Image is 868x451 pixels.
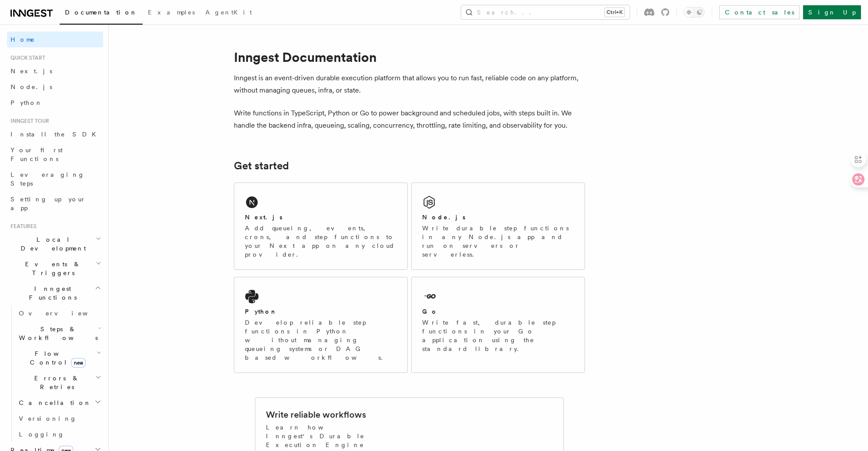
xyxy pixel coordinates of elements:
a: Get started [234,160,289,172]
span: Errors & Retries [15,374,95,391]
button: Inngest Functions [7,281,103,305]
span: Examples [148,9,195,16]
span: Python [11,99,43,106]
span: Events & Triggers [7,260,96,277]
span: Documentation [65,9,137,16]
h2: Next.js [245,213,283,222]
span: Next.js [11,68,52,75]
span: Inngest Functions [7,284,95,302]
span: Setting up your app [11,196,86,211]
button: Events & Triggers [7,256,103,281]
span: Features [7,223,36,230]
a: Setting up your app [7,191,103,216]
a: PythonDevelop reliable step functions in Python without managing queueing systems or DAG based wo... [234,277,408,373]
button: Errors & Retries [15,370,103,395]
span: Versioning [19,415,77,422]
span: Your first Functions [11,147,63,162]
p: Write functions in TypeScript, Python or Go to power background and scheduled jobs, with steps bu... [234,107,585,132]
a: Logging [15,426,103,442]
span: Node.js [11,83,52,90]
span: Inngest tour [7,118,49,125]
button: Search...Ctrl+K [461,5,630,19]
a: Documentation [60,3,143,25]
h2: Go [422,307,438,316]
h2: Python [245,307,277,316]
a: Next.js [7,63,103,79]
span: Logging [19,431,65,438]
a: GoWrite fast, durable step functions in your Go application using the standard library. [411,277,585,373]
span: new [71,358,86,368]
a: Node.jsWrite durable step functions in any Node.js app and run on servers or serverless. [411,183,585,270]
p: Inngest is an event-driven durable execution platform that allows you to run fast, reliable code ... [234,72,585,97]
p: Write fast, durable step functions in your Go application using the standard library. [422,318,574,353]
button: Cancellation [15,395,103,411]
a: AgentKit [200,3,257,24]
a: Node.js [7,79,103,95]
a: Your first Functions [7,142,103,167]
span: AgentKit [205,9,252,16]
a: Contact sales [719,5,800,19]
kbd: Ctrl+K [605,8,624,17]
p: Develop reliable step functions in Python without managing queueing systems or DAG based workflows. [245,318,397,362]
span: Quick start [7,54,45,61]
a: Examples [143,3,200,24]
a: Install the SDK [7,126,103,142]
a: Overview [15,305,103,321]
button: Flow Controlnew [15,346,103,370]
p: Add queueing, events, crons, and step functions to your Next app on any cloud provider. [245,224,397,259]
a: Next.jsAdd queueing, events, crons, and step functions to your Next app on any cloud provider. [234,183,408,270]
button: Toggle dark mode [684,7,705,18]
span: Flow Control [15,349,97,367]
a: Leveraging Steps [7,167,103,191]
a: Sign Up [803,5,861,19]
a: Python [7,95,103,111]
p: Write durable step functions in any Node.js app and run on servers or serverless. [422,224,574,259]
button: Local Development [7,232,103,256]
h2: Node.js [422,213,466,222]
span: Overview [19,310,109,317]
a: Home [7,32,103,47]
div: Inngest Functions [7,305,103,442]
span: Install the SDK [11,131,101,138]
span: Steps & Workflows [15,325,98,342]
button: Steps & Workflows [15,321,103,346]
span: Home [11,35,35,44]
a: Versioning [15,411,103,426]
h2: Write reliable workflows [266,408,366,421]
span: Local Development [7,235,96,253]
h1: Inngest Documentation [234,49,585,65]
span: Cancellation [15,398,91,407]
span: Leveraging Steps [11,171,85,187]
